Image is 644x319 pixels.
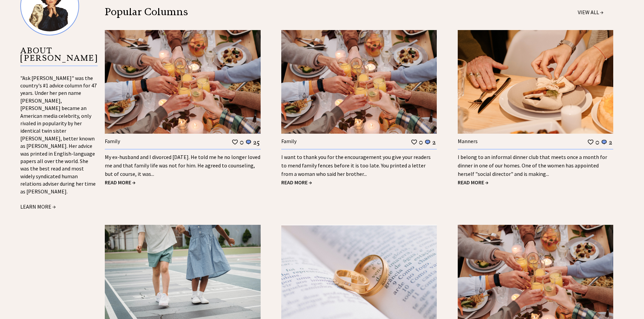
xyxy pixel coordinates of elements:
[245,139,252,145] img: message_round%201.png
[253,138,260,147] td: 25
[458,30,614,134] img: manners.jpg
[105,30,261,134] img: family.jpg
[432,138,436,147] td: 2
[105,138,120,144] a: Family
[105,154,260,177] a: My ex-husband and I divorced [DATE]. He told me he no longer loved me and that family life was no...
[411,139,418,145] img: heart_outline%201.png
[20,203,56,210] a: LEARN MORE →
[232,139,238,145] img: heart_outline%201.png
[587,139,594,145] img: heart_outline%201.png
[281,138,296,144] a: Family
[578,9,603,16] a: VIEW ALL →
[595,138,600,147] td: 0
[281,154,431,177] a: I want to thank you for the encouragement you give your readers to mend family fences before it i...
[458,179,488,186] a: READ MORE →
[458,138,478,144] a: Manners
[20,47,98,66] p: ABOUT [PERSON_NAME]
[239,138,244,147] td: 0
[281,30,437,134] img: family.jpg
[20,74,98,211] div: "Ask [PERSON_NAME]" was the country's #1 advice column for 47 years. Under her pen name [PERSON_N...
[601,139,607,145] img: message_round%201.png
[105,8,416,16] div: Popular Columns
[609,138,613,147] td: 2
[419,138,423,147] td: 0
[105,179,136,186] a: READ MORE →
[458,154,607,177] a: I belong to an informal dinner club that meets once a month for dinner in one of our homes. One o...
[281,179,312,186] a: READ MORE →
[424,139,431,145] img: message_round%201.png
